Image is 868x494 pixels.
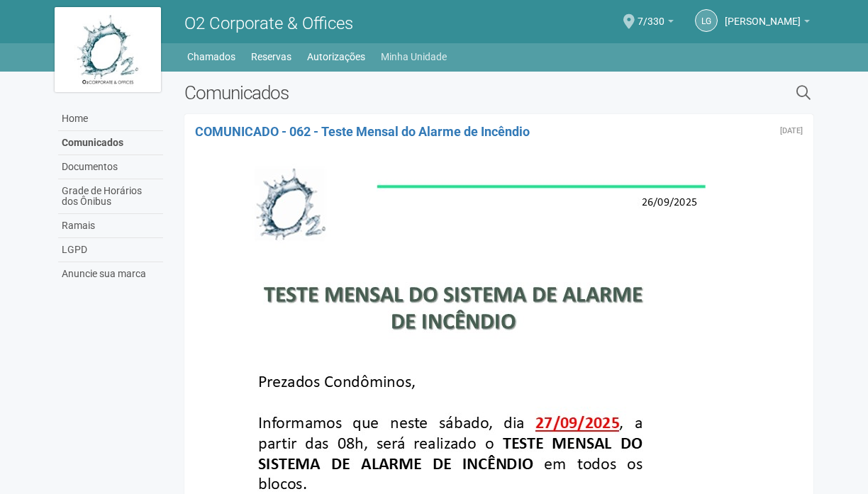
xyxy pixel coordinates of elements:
[725,2,801,27] span: Luanne Gerbassi Campos
[307,47,365,67] a: Autorizações
[638,18,674,29] a: 7/330
[638,2,664,27] span: 7/330
[58,238,163,262] a: LGPD
[381,47,447,67] a: Minha Unidade
[58,262,163,286] a: Anuncie sua marca
[780,127,803,135] div: Sexta-feira, 26 de setembro de 2025 às 19:29
[58,131,163,155] a: Comunicados
[184,13,353,33] span: O2 Corporate & Offices
[58,107,163,131] a: Home
[58,155,163,179] a: Documentos
[725,18,810,29] a: [PERSON_NAME]
[184,82,650,103] h2: Comunicados
[58,179,163,214] a: Grade de Horários dos Ônibus
[195,124,530,139] a: COMUNICADO - 062 - Teste Mensal do Alarme de Incêndio
[251,47,291,67] a: Reservas
[187,47,235,67] a: Chamados
[695,9,718,32] a: LG
[58,214,163,238] a: Ramais
[55,7,161,92] img: logo.jpg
